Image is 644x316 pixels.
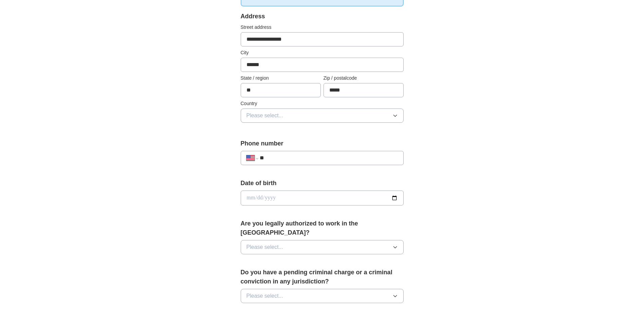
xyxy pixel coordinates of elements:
button: Please select... [241,289,404,303]
label: City [241,49,404,56]
div: Address [241,12,404,21]
span: Please select... [246,112,283,120]
span: Please select... [246,243,283,251]
label: Street address [241,24,404,31]
button: Please select... [241,240,404,254]
label: Phone number [241,139,404,148]
label: State / region [241,75,321,82]
label: Are you legally authorized to work in the [GEOGRAPHIC_DATA]? [241,219,404,237]
label: Date of birth [241,179,404,188]
label: Do you have a pending criminal charge or a criminal conviction in any jurisdiction? [241,268,404,286]
button: Please select... [241,108,404,123]
label: Country [241,100,404,107]
span: Please select... [246,292,283,300]
label: Zip / postalcode [324,75,404,82]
